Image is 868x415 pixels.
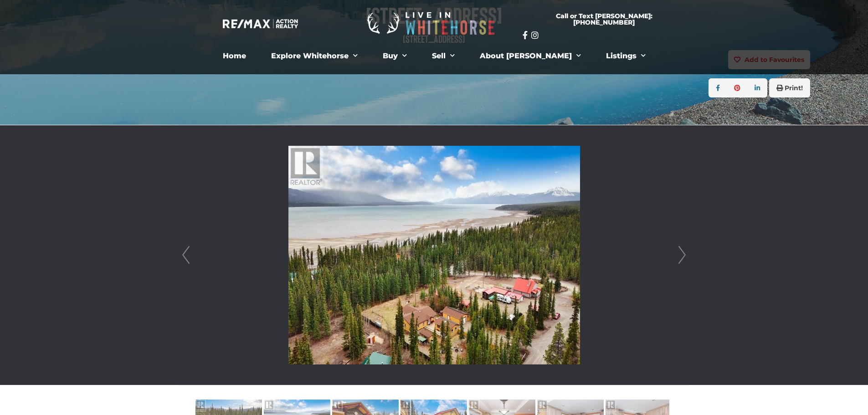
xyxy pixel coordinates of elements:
button: Print! [769,78,810,97]
a: Home [216,47,253,65]
span: Call or Text [PERSON_NAME]: [PHONE_NUMBER] [534,13,675,26]
a: About [PERSON_NAME] [473,47,588,65]
nav: Menu [184,47,685,65]
a: Call or Text [PERSON_NAME]: [PHONE_NUMBER] [523,7,686,31]
a: Explore Whitehorse [264,47,365,65]
a: Buy [376,47,414,65]
a: Listings [599,47,652,65]
a: Next [675,125,689,385]
strong: Print! [785,84,803,92]
a: Sell [425,47,462,65]
img: 3 Canenger Way, Whitehorse South, Yukon Y0B 1T0 - Photo 2 - 16496 [288,146,580,364]
a: Prev [179,125,193,385]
